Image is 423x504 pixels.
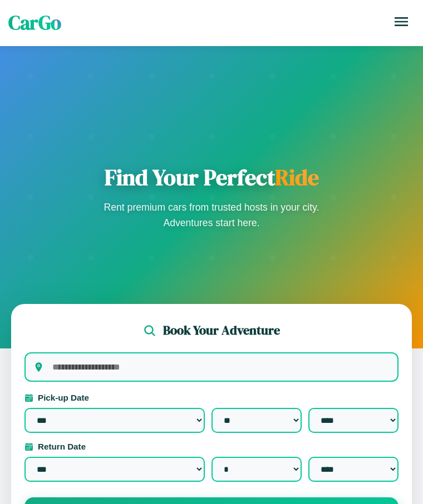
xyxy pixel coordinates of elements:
p: Rent premium cars from trusted hosts in your city. Adventures start here. [100,199,323,231]
h1: Find Your Perfect [100,164,323,191]
label: Pick-up Date [24,393,399,402]
label: Return Date [24,442,399,451]
span: Ride [275,162,319,192]
span: CarGo [8,9,61,36]
h2: Book Your Adventure [163,322,280,339]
